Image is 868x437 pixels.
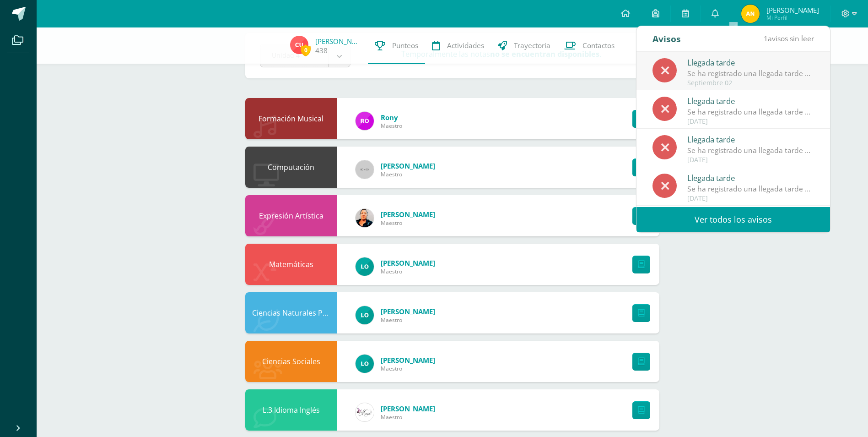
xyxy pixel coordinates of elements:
[687,107,814,117] div: Se ha registrado una llegada tarde en Cuarto Primaria 'B' el día [DATE] para [PERSON_NAME].
[687,95,814,107] div: Llegada tarde
[381,113,402,122] span: Rony
[368,27,425,64] a: Punteos
[245,98,337,139] div: Formación Musical
[290,36,308,54] img: b5ceaf4c14318fb7df305414e64e02dd.png
[381,355,435,365] span: [PERSON_NAME]
[636,207,830,232] a: Ver todos los avisos
[356,209,374,227] img: ffe39e75f843746d97afd4c168d281f7.png
[687,118,814,126] div: [DATE]
[557,27,621,64] a: Contactos
[381,307,435,316] span: [PERSON_NAME]
[392,41,418,50] span: Punteos
[381,404,435,413] span: [PERSON_NAME]
[381,268,435,275] span: Maestro
[687,184,814,194] div: Se ha registrado una llegada tarde en Cuarto Primaria 'B' el día [DATE] para [PERSON_NAME].
[652,26,681,51] div: Avisos
[356,112,374,130] img: 1372173d9c36a2fec6213f9422fd5266.png
[315,46,328,55] a: 438
[381,161,435,170] span: [PERSON_NAME]
[766,5,819,15] span: [PERSON_NAME]
[447,41,484,50] span: Actividades
[381,122,402,130] span: Maestro
[381,258,435,268] span: [PERSON_NAME]
[245,147,337,188] div: Computación
[356,403,374,421] img: f0f6954b1d458a88ada85a20aff75f4b.png
[381,219,435,227] span: Maestro
[356,160,374,179] img: 60x60
[356,355,374,373] img: 175ca0a961a81766dbf8641875555816.png
[687,195,814,202] div: [DATE]
[381,413,435,421] span: Maestro
[245,292,337,333] div: Ciencias Naturales Productividad y Desarrollo
[687,79,814,87] div: Septiembre 02
[687,68,814,79] div: Se ha registrado una llegada tarde en Cuarto Primaria 'B' el día [DATE] para [PERSON_NAME].
[245,341,337,382] div: Ciencias Sociales
[381,210,435,219] span: [PERSON_NAME]
[764,33,768,44] span: 1
[741,5,760,23] img: ad9269b2c52a660458c7029a7f0c86ae.png
[315,37,361,46] a: [PERSON_NAME]
[356,257,374,276] img: 175ca0a961a81766dbf8641875555816.png
[381,365,435,372] span: Maestro
[687,145,814,156] div: Se ha registrado una llegada tarde en Cuarto Primaria 'B' el día [DATE] para [PERSON_NAME].
[245,389,337,431] div: L.3 Idioma Inglés
[687,56,814,68] div: Llegada tarde
[425,27,491,64] a: Actividades
[301,44,311,56] span: 0
[766,14,819,22] span: Mi Perfil
[764,33,814,44] span: avisos sin leer
[514,41,550,50] span: Trayectoria
[245,195,337,236] div: Expresión Artística
[687,133,814,145] div: Llegada tarde
[687,172,814,184] div: Llegada tarde
[356,306,374,324] img: 175ca0a961a81766dbf8641875555816.png
[687,156,814,164] div: [DATE]
[582,41,615,50] span: Contactos
[491,27,557,64] a: Trayectoria
[381,316,435,324] span: Maestro
[381,170,435,178] span: Maestro
[245,244,337,285] div: Matemáticas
